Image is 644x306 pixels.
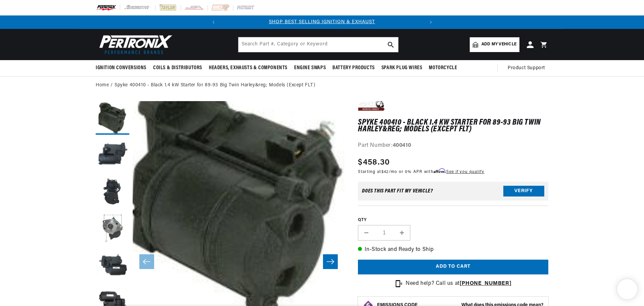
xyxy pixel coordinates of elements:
button: Slide right [323,254,338,269]
span: Battery Products [332,64,375,72]
p: Need help? Call us at [406,279,511,288]
button: Translation missing: en.sections.announcements.next_announcement [424,15,438,29]
button: search button [383,37,398,52]
span: Add my vehicle [481,41,516,48]
span: $42 [381,170,389,174]
summary: Spark Plug Wires [378,60,426,76]
slideshow-component: Translation missing: en.sections.announcements.announcement_bar [79,15,565,29]
summary: Battery Products [329,60,378,76]
span: Product Support [508,64,545,72]
summary: Product Support [508,60,548,76]
nav: breadcrumbs [96,82,548,89]
div: Does This part fit My vehicle? [362,188,433,194]
span: Coils & Distributors [153,64,202,72]
span: Affirm [433,168,445,173]
img: Pertronix [96,33,173,56]
summary: Headers, Exhausts & Components [205,60,291,76]
a: SHOP BEST SELLING IGNITION & EXHAUST [269,19,375,25]
span: $458.30 [358,157,390,169]
h1: Spyke 400410 - Black 1.4 kW Starter for 89-93 Big Twin Harley&reg; Models (Except FLT) [358,119,548,133]
a: See if you qualify - Learn more about Affirm Financing (opens in modal) [446,170,484,174]
button: Add to cart [358,260,548,275]
summary: Motorcycle [425,60,460,76]
button: Verify [503,186,544,196]
p: In-Stock and Ready to Ship [358,246,548,254]
a: Add my vehicle [470,37,519,52]
button: Load image 3 in gallery view [96,175,129,209]
span: Motorcycle [429,64,457,72]
strong: 400410 [393,143,411,148]
label: QTY [358,217,548,223]
span: Ignition Conversions [96,64,146,72]
a: [PHONE_NUMBER] [460,281,511,286]
span: Spark Plug Wires [381,64,422,72]
summary: Engine Swaps [291,60,329,76]
input: Search Part #, Category or Keyword [238,37,398,52]
a: Home [96,82,109,89]
div: 1 of 2 [220,18,424,26]
button: Load image 4 in gallery view [96,212,129,246]
span: Headers, Exhausts & Components [209,64,287,72]
summary: Ignition Conversions [96,60,150,76]
button: Load image 5 in gallery view [96,249,129,282]
span: Engine Swaps [294,64,326,72]
button: Slide left [139,254,154,269]
p: Starting at /mo or 0% APR with . [358,169,484,175]
summary: Coils & Distributors [150,60,205,76]
button: Translation missing: en.sections.announcements.previous_announcement [207,15,220,29]
div: Announcement [220,18,424,26]
button: Load image 1 in gallery view [96,101,129,135]
div: Part Number: [358,141,548,150]
a: Spyke 400410 - Black 1.4 kW Starter for 89-93 Big Twin Harley&reg; Models (Except FLT) [114,82,316,89]
button: Load image 2 in gallery view [96,138,129,172]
